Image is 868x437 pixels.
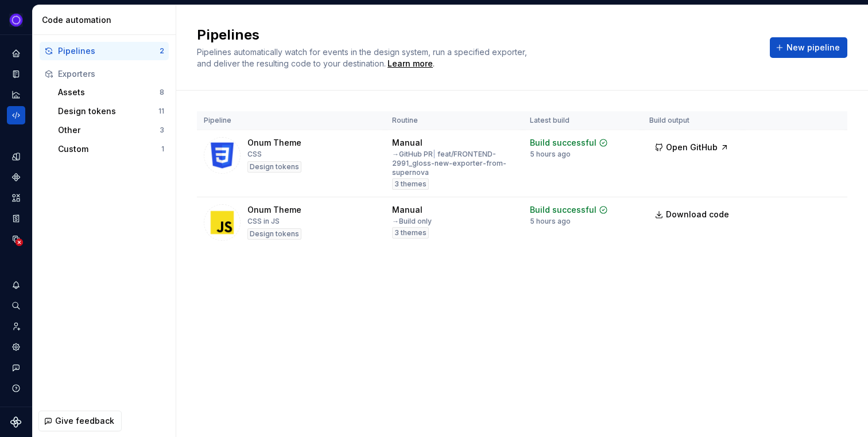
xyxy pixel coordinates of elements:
[247,228,301,240] div: Design tokens
[160,126,164,135] div: 3
[197,47,529,68] span: Pipelines automatically watch for events in the design system, run a specified exporter, and deli...
[42,14,171,26] div: Code automation
[433,150,436,158] span: |
[161,145,164,154] div: 1
[666,209,729,220] span: Download code
[38,411,122,431] button: Give feedback
[7,44,25,63] a: Home
[247,137,301,149] div: Onum Theme
[530,204,596,216] div: Build successful
[53,121,169,139] button: Other3
[7,65,25,83] a: Documentation
[7,85,25,104] a: Analytics
[160,46,164,56] div: 2
[58,124,160,136] div: Other
[197,111,385,130] th: Pipeline
[247,217,280,226] div: CSS in JS
[530,217,571,226] div: 5 hours ago
[392,204,423,216] div: Manual
[649,137,734,158] button: Open GitHub
[10,416,22,428] svg: Supernova Logo
[392,137,423,149] div: Manual
[7,230,25,248] a: Data sources
[666,142,718,153] span: Open GitHub
[523,111,642,130] th: Latest build
[40,42,169,60] button: Pipelines2
[770,37,847,58] button: New pipeline
[392,150,516,177] div: → GitHub PR feat/FRONTEND-2991_gloss-new-exporter-from-supernova
[394,228,427,237] span: 3 themes
[9,13,23,27] img: 868fd657-9a6c-419b-b302-5d6615f36a2c.png
[7,276,25,294] button: Notifications
[247,150,262,159] div: CSS
[392,217,432,226] div: → Build only
[385,111,523,130] th: Routine
[160,88,164,97] div: 8
[7,358,25,377] button: Contact support
[7,296,25,315] button: Search ⌘K
[7,147,25,166] a: Design tokens
[7,209,25,228] a: Storybook stories
[247,161,301,173] div: Design tokens
[247,204,301,216] div: Onum Theme
[387,58,433,69] a: Learn more
[58,143,161,155] div: Custom
[649,144,734,154] a: Open GitHub
[58,106,158,117] div: Design tokens
[530,150,571,159] div: 5 hours ago
[58,45,160,57] div: Pipelines
[394,180,427,189] span: 3 themes
[53,83,169,102] button: Assets8
[197,26,756,44] h2: Pipelines
[7,189,25,207] a: Assets
[58,87,160,98] div: Assets
[55,415,114,427] span: Give feedback
[786,42,840,53] span: New pipeline
[649,204,737,225] a: Download code
[7,168,25,186] a: Components
[7,317,25,335] a: Invite team
[7,106,25,124] a: Code automation
[530,137,596,149] div: Build successful
[7,338,25,356] a: Settings
[386,60,435,68] span: .
[158,107,164,116] div: 11
[642,111,743,130] th: Build output
[58,68,164,80] div: Exporters
[53,102,169,120] button: Design tokens11
[53,140,169,158] button: Custom1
